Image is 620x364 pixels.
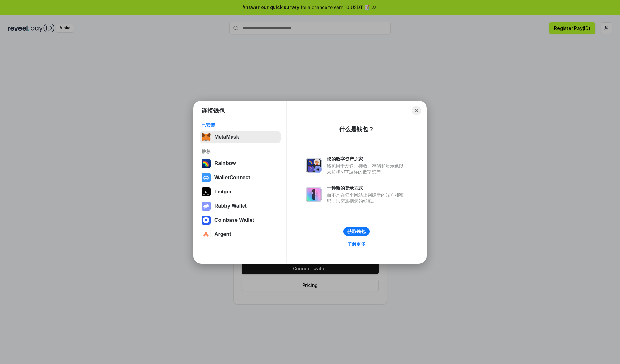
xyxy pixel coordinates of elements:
[200,228,281,241] button: Argent
[201,149,279,154] div: 推荐
[200,185,281,198] button: Ledger
[214,231,231,237] div: Argent
[306,187,322,202] img: svg+xml,%3Csvg%20xmlns%3D%22http%3A%2F%2Fwww.w3.org%2F2000%2Fsvg%22%20fill%3D%22none%22%20viewBox...
[347,229,366,234] div: 获取钱包
[200,171,281,184] button: WalletConnect
[200,131,281,143] button: MetaMask
[214,161,236,166] div: Rainbow
[344,240,369,248] a: 了解更多
[201,159,211,168] img: svg+xml,%3Csvg%20width%3D%22120%22%20height%3D%22120%22%20viewBox%3D%220%200%20120%20120%22%20fil...
[201,202,211,211] img: svg+xml,%3Csvg%20xmlns%3D%22http%3A%2F%2Fwww.w3.org%2F2000%2Fsvg%22%20fill%3D%22none%22%20viewBox...
[201,173,211,182] img: svg+xml,%3Csvg%20width%3D%2228%22%20height%3D%2228%22%20viewBox%3D%220%200%2028%2028%22%20fill%3D...
[339,125,374,133] div: 什么是钱包？
[201,107,225,114] h1: 连接钱包
[200,157,281,170] button: Rainbow
[412,106,421,115] button: Close
[201,230,211,239] img: svg+xml,%3Csvg%20width%3D%2228%22%20height%3D%2228%22%20viewBox%3D%220%200%2028%2028%22%20fill%3D...
[214,134,239,140] div: MetaMask
[214,189,232,195] div: Ledger
[201,187,211,196] img: svg+xml,%3Csvg%20xmlns%3D%22http%3A%2F%2Fwww.w3.org%2F2000%2Fsvg%22%20width%3D%2228%22%20height%3...
[347,241,366,247] div: 了解更多
[200,214,281,227] button: Coinbase Wallet
[214,203,247,209] div: Rabby Wallet
[214,217,254,223] div: Coinbase Wallet
[343,227,370,236] button: 获取钱包
[327,185,407,191] div: 一种新的登录方式
[327,163,407,175] div: 钱包用于发送、接收、存储和显示像以太坊和NFT这样的数字资产。
[201,122,279,128] div: 已安装
[327,156,407,162] div: 您的数字资产之家
[327,192,407,204] div: 而不是在每个网站上创建新的账户和密码，只需连接您的钱包。
[200,200,281,212] button: Rabby Wallet
[201,216,211,225] img: svg+xml,%3Csvg%20width%3D%2228%22%20height%3D%2228%22%20viewBox%3D%220%200%2028%2028%22%20fill%3D...
[306,158,322,173] img: svg+xml,%3Csvg%20xmlns%3D%22http%3A%2F%2Fwww.w3.org%2F2000%2Fsvg%22%20fill%3D%22none%22%20viewBox...
[214,175,250,181] div: WalletConnect
[201,133,211,142] img: svg+xml,%3Csvg%20fill%3D%22none%22%20height%3D%2233%22%20viewBox%3D%220%200%2035%2033%22%20width%...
